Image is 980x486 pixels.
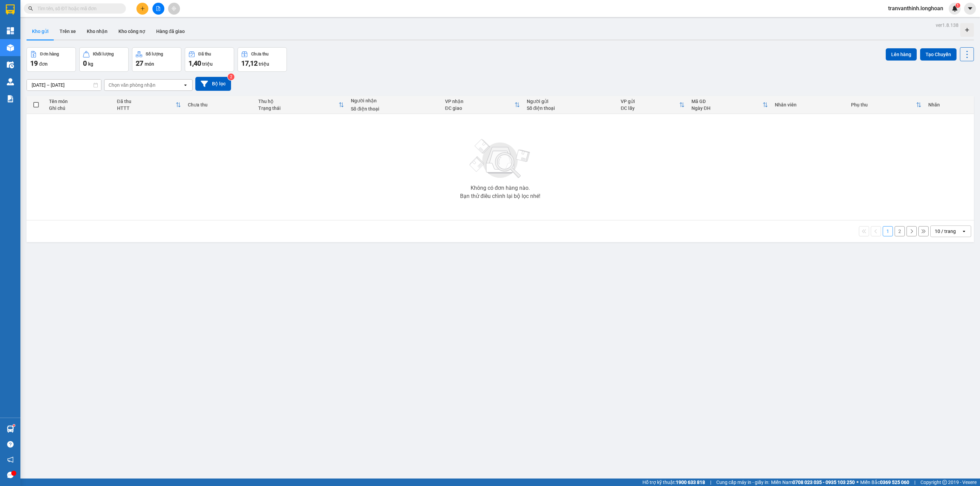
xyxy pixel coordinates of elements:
[7,61,14,68] img: warehouse-icon
[37,5,118,12] input: Tìm tên, số ĐT hoặc mã đơn
[113,23,151,39] button: Kho công nợ
[136,59,143,67] span: 27
[691,99,763,104] div: Mã GD
[7,456,14,463] span: notification
[13,424,15,426] sup: 1
[952,5,958,12] img: icon-new-feature
[238,47,287,72] button: Chưa thu17,12 triệu
[7,27,14,34] img: dashboard-icon
[7,78,14,85] img: warehouse-icon
[883,4,949,13] span: tranvanthinh.longhoan
[914,479,915,486] span: |
[189,59,201,67] span: 1,40
[258,99,339,104] div: Thu hộ
[183,82,188,88] svg: open
[688,96,771,114] th: Toggle SortBy
[188,102,252,107] div: Chưa thu
[30,59,38,67] span: 19
[202,61,213,67] span: triệu
[27,80,101,90] input: Select a date range.
[7,95,14,102] img: solution-icon
[145,61,154,67] span: món
[960,23,974,37] div: Tạo kho hàng mới
[7,425,14,433] img: warehouse-icon
[793,480,855,485] strong: 0708 023 035 - 0935 103 250
[241,59,258,67] span: 17,12
[466,135,534,183] img: svg+xml;base64,PHN2ZyBjbGFzcz0ibGlzdC1wbHVnX19zdmciIHhtbG5zPSJodHRwOi8vd3d3LnczLm9yZy8yMDAwL3N2Zy...
[168,3,180,15] button: aim
[109,82,156,88] div: Chọn văn phòng nhận
[710,479,711,486] span: |
[886,48,917,61] button: Lên hàng
[54,23,81,39] button: Trên xe
[81,23,113,39] button: Kho nhận
[40,52,59,56] div: Đơn hàng
[642,479,705,486] span: Hỗ trợ kỹ thuật:
[848,96,925,114] th: Toggle SortBy
[136,3,148,15] button: plus
[93,52,114,56] div: Khối lượng
[117,105,176,111] div: HTTT
[445,105,514,111] div: ĐC giao
[28,6,33,11] span: search
[851,102,916,107] div: Phụ thu
[195,77,231,91] button: Bộ lọc
[156,6,161,11] span: file-add
[39,61,48,67] span: đơn
[964,3,976,15] button: caret-down
[967,5,973,12] span: caret-down
[775,102,844,107] div: Nhân viên
[527,99,614,104] div: Người gửi
[79,47,129,72] button: Khối lượng0kg
[152,3,164,15] button: file-add
[883,226,893,236] button: 1
[117,99,176,104] div: Đã thu
[198,52,211,56] div: Đã thu
[955,3,960,8] sup: 1
[716,479,769,486] span: Cung cấp máy in - giấy in:
[936,21,959,29] div: ver 1.8.138
[617,96,688,114] th: Toggle SortBy
[259,61,269,67] span: triệu
[258,105,339,111] div: Trạng thái
[88,61,93,67] span: kg
[471,185,530,191] div: Không có đơn hàng nào.
[27,23,54,39] button: Kho gửi
[27,47,76,72] button: Đơn hàng19đơn
[928,102,970,107] div: Nhãn
[460,194,540,199] div: Bạn thử điều chỉnh lại bộ lọc nhé!
[527,105,614,111] div: Số điện thoại
[920,48,957,61] button: Tạo Chuyến
[49,105,110,111] div: Ghi chú
[957,3,959,8] span: 1
[961,229,967,234] svg: open
[7,472,14,478] span: message
[445,99,514,104] div: VP nhận
[132,47,181,72] button: Số lượng27món
[83,59,87,67] span: 0
[880,480,909,485] strong: 0369 525 060
[621,99,679,104] div: VP gửi
[351,98,438,103] div: Người nhận
[860,479,909,486] span: Miền Bắc
[171,6,176,11] span: aim
[621,105,679,111] div: ĐC lấy
[942,480,947,485] span: copyright
[114,96,184,114] th: Toggle SortBy
[255,96,347,114] th: Toggle SortBy
[140,6,145,11] span: plus
[676,480,705,485] strong: 1900 633 818
[351,106,438,112] div: Số điện thoại
[6,4,15,15] img: logo-vxr
[146,52,163,56] div: Số lượng
[771,479,855,486] span: Miền Nam
[49,99,110,104] div: Tên món
[442,96,523,114] th: Toggle SortBy
[151,23,190,39] button: Hàng đã giao
[7,44,14,51] img: warehouse-icon
[228,73,234,80] sup: 2
[7,441,14,448] span: question-circle
[691,105,763,111] div: Ngày ĐH
[251,52,268,56] div: Chưa thu
[895,226,905,236] button: 2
